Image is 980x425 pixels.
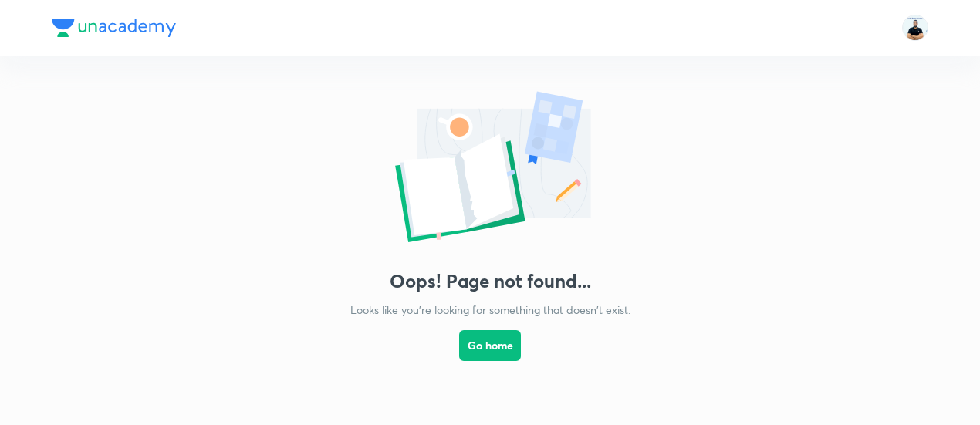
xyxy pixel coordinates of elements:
a: Go home [459,318,521,401]
img: Company Logo [52,19,176,37]
img: Subhash Chandra Yadav [902,15,928,41]
h3: Oops! Page not found... [390,270,591,292]
p: Looks like you're looking for something that doesn't exist. [350,302,630,318]
button: Go home [459,330,521,361]
img: error [336,86,644,251]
